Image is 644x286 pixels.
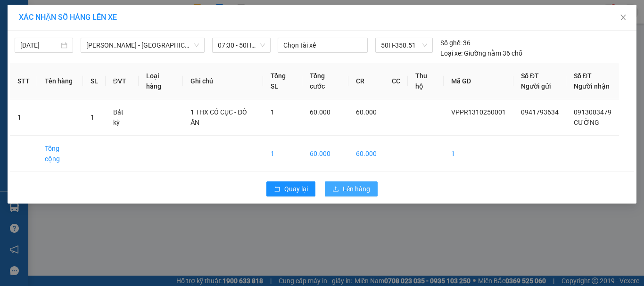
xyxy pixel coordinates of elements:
[190,108,247,126] span: 1 THX CÓ CỤC - ĐỒ ĂN
[440,48,462,58] span: Loại xe:
[574,119,599,126] span: CƯỜNG
[574,108,611,116] span: 0913003479
[325,181,378,196] button: uploadLên hàng
[302,63,348,99] th: Tổng cước
[263,63,302,99] th: Tổng SL
[20,40,59,50] input: 13/10/2025
[348,136,384,172] td: 60.000
[218,38,265,52] span: 07:30 - 50H-350.51
[37,136,83,172] td: Tổng cộng
[440,48,522,58] div: Giường nằm 36 chỗ
[86,38,199,52] span: Phan Rí - Sài Gòn
[444,136,513,172] td: 1
[521,82,551,90] span: Người gửi
[263,136,302,172] td: 1
[332,186,339,193] span: upload
[106,63,139,99] th: ĐVT
[408,63,444,99] th: Thu hộ
[10,99,37,136] td: 1
[274,186,281,193] span: rollback
[284,184,308,194] span: Quay lại
[19,13,117,22] span: XÁC NHẬN SỐ HÀNG LÊN XE
[10,63,37,99] th: STT
[271,108,274,116] span: 1
[440,38,471,48] div: 36
[444,63,513,99] th: Mã GD
[521,72,539,80] span: Số ĐT
[83,63,106,99] th: SL
[266,181,315,196] button: rollbackQuay lại
[610,5,636,31] button: Close
[343,184,370,194] span: Lên hàng
[440,38,462,48] span: Số ghế:
[356,108,377,116] span: 60.000
[619,14,627,21] span: close
[91,114,94,121] span: 1
[348,63,384,99] th: CR
[194,42,199,48] span: down
[574,72,592,80] span: Số ĐT
[384,63,408,99] th: CC
[451,108,506,116] span: VPPR1310250001
[381,38,427,52] span: 50H-350.51
[139,63,183,99] th: Loại hàng
[574,82,610,90] span: Người nhận
[106,99,139,136] td: Bất kỳ
[310,108,330,116] span: 60.000
[302,136,348,172] td: 60.000
[183,63,263,99] th: Ghi chú
[521,108,559,116] span: 0941793634
[37,63,83,99] th: Tên hàng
